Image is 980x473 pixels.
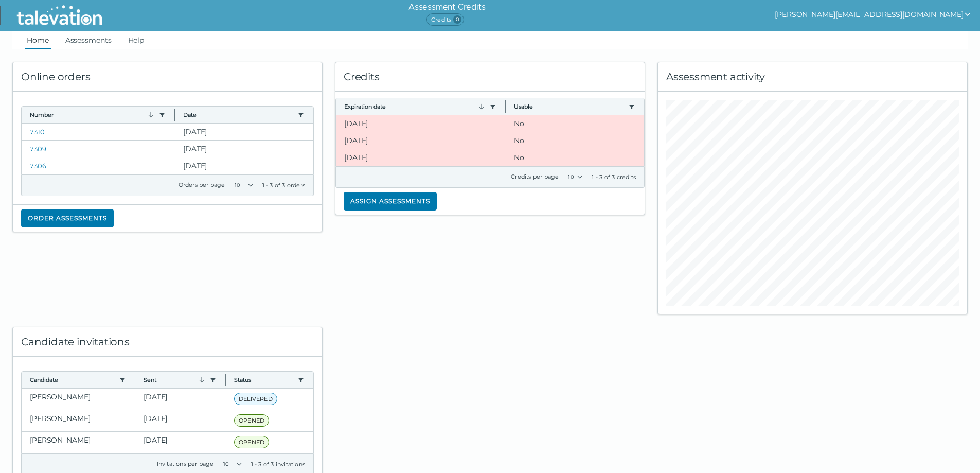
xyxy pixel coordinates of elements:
button: Assign assessments [344,192,437,211]
div: Candidate invitations [13,327,322,357]
div: Online orders [13,62,322,92]
clr-dg-cell: [PERSON_NAME] [22,389,135,410]
button: Column resize handle [222,369,229,391]
a: Home [25,31,51,49]
button: Candidate [30,376,115,384]
button: Expiration date [344,102,486,111]
button: Column resize handle [132,369,138,391]
clr-dg-cell: [DATE] [336,132,506,149]
span: OPENED [234,414,269,427]
label: Orders per page [179,181,225,188]
span: Credits [426,13,464,26]
button: Number [30,111,155,119]
span: DELIVERED [234,393,277,405]
button: Sent [144,376,206,384]
label: Invitations per page [157,460,214,467]
clr-dg-cell: No [506,115,644,132]
button: show user actions [775,8,972,21]
h6: Assessment Credits [408,1,485,13]
clr-dg-cell: No [506,149,644,166]
clr-dg-cell: [DATE] [135,389,226,410]
div: 1 - 3 of 3 orders [262,181,305,189]
label: Credits per page [511,173,559,180]
a: 7309 [30,145,46,153]
button: Order assessments [21,209,114,227]
a: Help [126,31,147,49]
clr-dg-cell: [PERSON_NAME] [22,410,135,431]
button: Status [234,376,294,384]
clr-dg-cell: [PERSON_NAME] [22,432,135,453]
clr-dg-cell: [DATE] [175,124,313,140]
button: Column resize handle [502,95,509,117]
div: Assessment activity [658,62,967,92]
span: 0 [453,15,461,24]
span: OPENED [234,436,269,448]
clr-dg-cell: [DATE] [135,410,226,431]
clr-dg-cell: [DATE] [135,432,226,453]
clr-dg-cell: [DATE] [175,141,313,157]
div: 1 - 3 of 3 invitations [251,460,305,468]
clr-dg-cell: [DATE] [336,115,506,132]
div: Credits [335,62,645,92]
a: Assessments [63,31,114,49]
clr-dg-cell: [DATE] [336,149,506,166]
a: 7306 [30,162,46,170]
clr-dg-cell: No [506,132,644,149]
button: Date [183,111,294,119]
button: Usable [514,102,625,111]
div: 1 - 3 of 3 credits [592,173,636,181]
button: Column resize handle [171,103,178,126]
clr-dg-cell: [DATE] [175,157,313,174]
img: Talevation_Logo_Transparent_white.png [12,3,106,28]
a: 7310 [30,128,45,136]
